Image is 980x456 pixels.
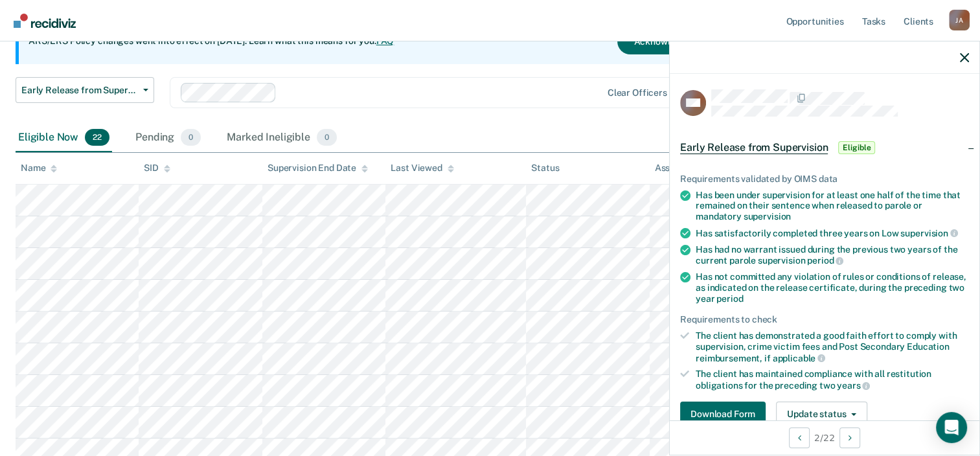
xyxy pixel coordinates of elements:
div: Last Viewed [391,163,453,174]
button: Download Form [680,402,766,427]
span: supervision [744,211,791,222]
img: Recidiviz [14,14,76,28]
div: Has not committed any violation of rules or conditions of release, as indicated on the release ce... [696,271,969,304]
div: The client has demonstrated a good faith effort to comply with supervision, crime victim fees and... [696,330,969,363]
button: Profile dropdown button [949,10,970,30]
div: Eligible Now [16,124,112,152]
span: Early Release from Supervision [21,85,138,96]
div: J A [949,10,970,30]
span: Early Release from Supervision [680,141,828,154]
div: Status [531,163,559,174]
span: supervision [900,228,957,238]
a: Navigate to form link [680,402,771,427]
button: Previous Opportunity [789,427,810,448]
span: period [807,255,843,266]
span: 22 [85,129,109,146]
div: Has had no warrant issued during the previous two years of the current parole supervision [696,244,969,266]
span: Eligible [838,141,875,154]
div: Has satisfactorily completed three years on Low [696,227,969,239]
div: SID [144,163,170,174]
div: Open Intercom Messenger [936,412,967,443]
div: Supervision End Date [268,163,368,174]
div: Requirements validated by OIMS data [680,174,969,185]
span: applicable [773,353,825,363]
div: 2 / 22 [670,420,979,455]
span: years [837,380,870,391]
span: 0 [181,129,201,146]
div: Marked Ineligible [224,124,339,152]
button: Update status [776,402,867,427]
div: Pending [133,124,203,152]
div: Name [21,163,57,174]
div: The client has maintained compliance with all restitution obligations for the preceding two [696,369,969,391]
span: 0 [317,129,337,146]
button: Next Opportunity [839,427,860,448]
span: period [716,293,743,304]
div: Early Release from SupervisionEligible [670,127,979,168]
div: Has been under supervision for at least one half of the time that remained on their sentence when... [696,190,969,222]
div: Assigned to [655,163,716,174]
div: Clear officers [608,87,667,98]
div: Requirements to check [680,314,969,325]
